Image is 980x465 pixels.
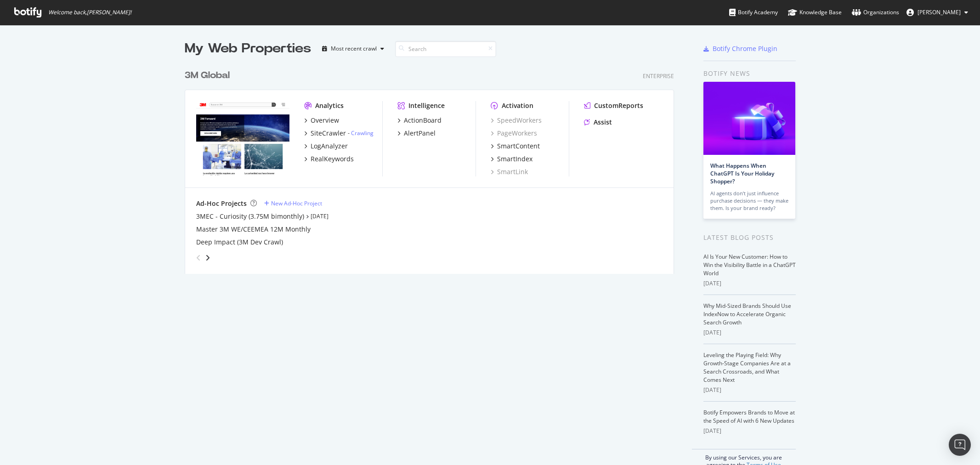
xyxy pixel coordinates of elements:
a: Why Mid-Sized Brands Should Use IndexNow to Accelerate Organic Search Growth [703,302,791,326]
div: [DATE] [703,279,796,288]
a: ActionBoard [397,116,442,125]
a: RealKeywords [304,154,354,164]
a: New Ad-Hoc Project [264,199,322,207]
div: [DATE] [703,329,796,337]
a: SpeedWorkers [491,116,542,125]
a: Master 3M WE/CEEMEA 12M Monthly [196,225,311,234]
button: Most recent crawl [318,41,388,56]
div: Organizations [852,8,899,17]
div: [DATE] [703,427,796,435]
div: New Ad-Hoc Project [271,199,322,207]
span: Alexander Parrales [918,8,961,16]
a: What Happens When ChatGPT Is Your Holiday Shopper? [710,162,774,185]
button: [PERSON_NAME] [899,5,975,20]
div: Botify Chrome Plugin [713,44,777,53]
div: Activation [502,101,533,110]
div: ActionBoard [404,116,442,125]
a: SmartIndex [491,154,532,164]
div: - [348,129,374,137]
div: AlertPanel [404,129,436,138]
div: SmartContent [497,142,540,151]
div: Knowledge Base [788,8,842,17]
a: 3MEC - Curiosity (3.75M bimonthly) [196,212,304,221]
div: CustomReports [594,101,643,110]
a: CustomReports [584,101,643,110]
img: www.command.com [196,101,289,176]
a: SiteCrawler- Crawling [304,129,374,138]
a: Overview [304,116,339,125]
a: Assist [584,118,612,127]
span: Welcome back, [PERSON_NAME] ! [48,9,131,16]
div: grid [185,58,681,274]
div: Botify news [703,68,796,79]
div: [DATE] [703,386,796,394]
div: Open Intercom Messenger [949,434,971,456]
a: 3M Global [185,69,233,82]
a: AI Is Your New Customer: How to Win the Visibility Battle in a ChatGPT World [703,253,796,277]
div: Intelligence [408,101,445,110]
a: Leveling the Playing Field: Why Growth-Stage Companies Are at a Search Crossroads, and What Comes... [703,351,791,384]
a: Crawling [351,129,374,137]
div: Overview [311,116,339,125]
a: SmartContent [491,142,540,151]
input: Search [395,41,496,57]
a: LogAnalyzer [304,142,348,151]
div: angle-left [193,250,204,265]
div: My Web Properties [185,40,311,58]
div: Assist [594,118,612,127]
div: SiteCrawler [311,129,346,138]
div: Most recent crawl [331,46,377,51]
div: 3M Global [185,69,230,82]
div: RealKeywords [311,154,354,164]
div: Analytics [315,101,344,110]
img: What Happens When ChatGPT Is Your Holiday Shopper? [703,82,795,155]
a: Botify Chrome Plugin [703,44,777,53]
div: Latest Blog Posts [703,232,796,243]
a: SmartLink [491,167,528,176]
div: Enterprise [643,72,674,80]
a: [DATE] [311,212,329,220]
a: AlertPanel [397,129,436,138]
div: Ad-Hoc Projects [196,199,247,208]
a: Deep Impact (3M Dev Crawl) [196,238,283,247]
div: LogAnalyzer [311,142,348,151]
a: PageWorkers [491,129,537,138]
div: angle-right [204,253,211,262]
div: AI agents don’t just influence purchase decisions — they make them. Is your brand ready? [710,190,788,212]
a: Botify Empowers Brands to Move at the Speed of AI with 6 New Updates [703,408,795,425]
div: Botify Academy [729,8,778,17]
div: SmartIndex [497,154,532,164]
